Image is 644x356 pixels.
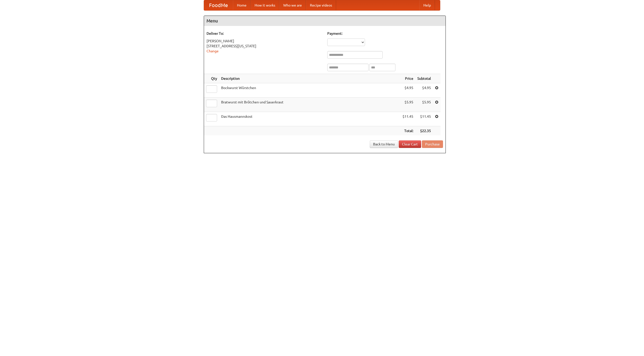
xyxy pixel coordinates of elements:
[219,74,400,83] th: Description
[204,74,219,83] th: Qty
[306,0,336,10] a: Recipe videos
[219,112,400,126] td: Das Hausmannskost
[400,112,415,126] td: $11.45
[207,44,322,49] div: [STREET_ADDRESS][US_STATE]
[207,31,322,36] h5: Deliver To:
[327,31,443,36] h5: Payment:
[279,0,306,10] a: Who we are
[400,83,415,98] td: $4.95
[399,140,421,148] a: Clear Cart
[219,83,400,98] td: Bockwurst Würstchen
[415,74,433,83] th: Subtotal
[415,126,433,136] th: $22.35
[204,16,446,26] h4: Menu
[251,0,279,10] a: How it works
[207,38,322,44] div: [PERSON_NAME]
[400,126,415,136] th: Total:
[204,0,233,10] a: FoodMe
[415,83,433,98] td: $4.95
[219,98,400,112] td: Bratwurst mit Brötchen und Sauerkraut
[400,74,415,83] th: Price
[422,140,443,148] button: Purchase
[415,112,433,126] td: $11.45
[370,140,398,148] a: Back to Menu
[400,98,415,112] td: $5.95
[207,49,219,53] a: Change
[233,0,251,10] a: Home
[419,0,435,10] a: Help
[415,98,433,112] td: $5.95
